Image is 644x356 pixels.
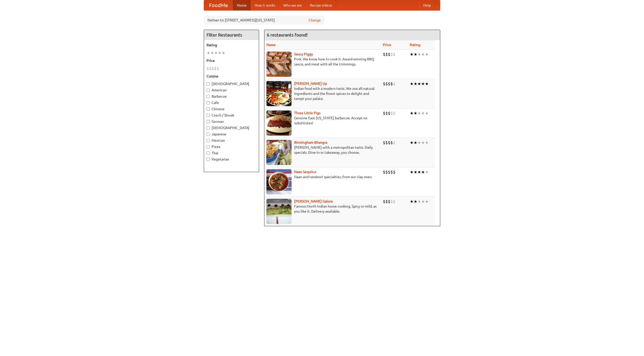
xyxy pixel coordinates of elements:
[294,140,327,144] b: Birmingham Bhangra
[207,43,256,48] h5: Rating
[294,199,333,203] b: [PERSON_NAME] Galore
[383,52,385,57] li: $
[266,57,379,67] p: Pork. We know how to cook it. Award-winning BBQ sauce, and meat with all the trimmings.
[207,50,210,56] li: ★
[207,95,210,98] input: Barbecue
[207,120,210,123] input: German
[388,199,390,204] li: $
[266,145,379,155] p: [PERSON_NAME] with a metropolitan twist. Daily specials. Dine-in or takeaway, you choose.
[410,110,414,116] li: ★
[309,18,321,23] a: Change
[390,52,393,57] li: $
[266,140,292,165] img: bhangra.jpg
[207,119,256,124] label: German
[207,88,256,93] label: American
[204,16,325,25] div: Deliver to: [STREET_ADDRESS][US_STATE]
[207,114,210,117] input: Czech / Slovak
[425,169,429,175] li: ★
[294,170,316,174] a: Naan Sequitur
[207,113,256,118] label: Czech / Slovak
[207,66,209,71] li: $
[421,110,425,116] li: ★
[266,43,276,47] a: Name
[207,132,256,137] label: Japanese
[414,199,417,204] li: ★
[385,81,388,87] li: $
[207,133,210,136] input: Japanese
[410,140,414,145] li: ★
[410,169,414,175] li: ★
[209,66,212,71] li: $
[266,199,292,224] img: currygalore.jpg
[383,169,385,175] li: $
[425,199,429,204] li: ★
[207,151,210,155] input: Thai
[383,110,385,116] li: $
[388,81,390,87] li: $
[207,138,256,143] label: Mexican
[207,106,256,111] label: Chinese
[385,110,388,116] li: $
[214,66,217,71] li: $
[294,52,313,56] a: Saucy Piggy
[421,81,425,87] li: ★
[385,169,388,175] li: $
[388,110,390,116] li: $
[425,52,429,57] li: ★
[410,52,414,57] li: ★
[383,199,385,204] li: $
[212,66,214,71] li: $
[279,0,306,10] a: Who we are
[207,101,210,104] input: Cafe
[410,199,414,204] li: ★
[266,86,379,101] p: Indian food with a modern twist. We use all-natural ingredients and the finest spices to delight ...
[383,43,391,47] a: Price
[266,169,292,194] img: naansequitur.jpg
[425,81,429,87] li: ★
[390,81,393,87] li: $
[414,110,417,116] li: ★
[207,125,256,130] label: [DEMOGRAPHIC_DATA]
[421,52,425,57] li: ★
[421,140,425,145] li: ★
[207,89,210,92] input: American
[218,50,222,56] li: ★
[214,50,218,56] li: ★
[393,140,395,145] li: $
[266,204,379,214] p: Famous North Indian home cooking. Spicy or mild, as you like it. Delivery available.
[421,169,425,175] li: ★
[414,169,417,175] li: ★
[390,169,393,175] li: $
[207,58,256,63] h5: Price
[217,66,219,71] li: $
[207,81,256,86] label: [DEMOGRAPHIC_DATA]
[414,140,417,145] li: ★
[417,169,421,175] li: ★
[222,50,225,56] li: ★
[294,82,327,86] a: [PERSON_NAME] Up
[266,110,292,136] img: littlepigs.jpg
[388,52,390,57] li: $
[266,52,292,77] img: saucy.jpg
[267,32,308,37] ng-pluralize: 6 restaurants found!
[207,150,256,155] label: Thai
[207,144,256,149] label: Pizza
[294,111,320,115] a: Three Little Pigs
[410,43,420,47] a: Rating
[417,52,421,57] li: ★
[410,81,414,87] li: ★
[207,126,210,130] input: [DEMOGRAPHIC_DATA]
[393,169,395,175] li: $
[207,94,256,99] label: Barbecue
[393,81,395,87] li: $
[393,199,395,204] li: $
[425,110,429,116] li: ★
[204,0,233,10] a: FoodMe
[266,81,292,106] img: curryup.jpg
[204,30,259,40] h4: Filter Restaurants
[383,81,385,87] li: $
